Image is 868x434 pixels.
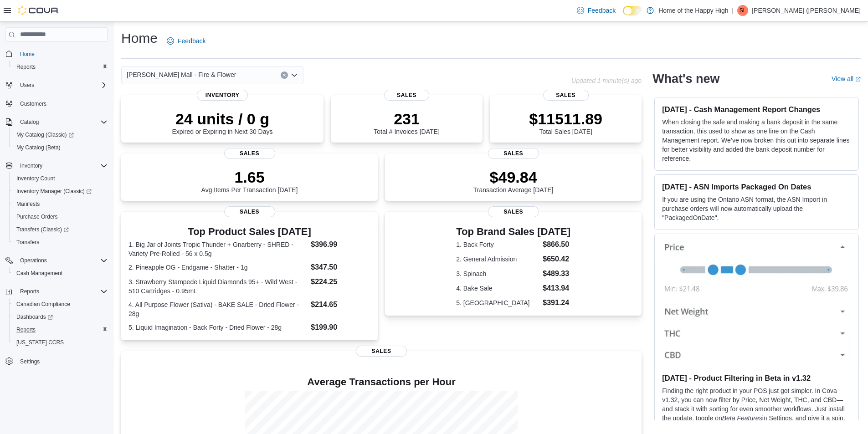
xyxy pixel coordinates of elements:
button: Catalog [16,117,42,128]
span: Sales [224,148,275,159]
button: Settings [2,354,111,368]
a: Customers [16,98,50,109]
button: Cash Management [9,267,111,280]
span: Inventory [16,160,108,171]
button: Users [2,79,111,92]
span: Inventory [20,162,42,169]
span: Inventory Manager (Classic) [16,188,92,195]
p: Updated 1 minute(s) ago [571,77,642,84]
span: Transfers (Classic) [13,224,108,235]
a: Feedback [573,1,619,20]
div: Sean (Lucas) Wilton [737,5,748,16]
a: View allExternal link [832,75,861,82]
a: My Catalog (Classic) [9,128,111,141]
p: | [732,5,734,16]
p: 1.65 [201,168,298,186]
span: Purchase Orders [16,213,58,220]
button: Reports [16,286,43,297]
button: Clear input [281,71,288,79]
span: Reports [13,324,108,335]
span: Inventory Manager (Classic) [13,186,108,197]
button: Home [2,47,111,61]
span: Canadian Compliance [16,301,70,308]
a: Reports [13,324,39,335]
a: Inventory Count [13,173,59,184]
div: Total Sales [DATE] [529,110,602,135]
div: Expired or Expiring in Next 30 Days [172,110,273,135]
button: Manifests [9,198,111,210]
span: Users [20,82,34,89]
p: When closing the safe and making a bank deposit in the same transaction, this used to show as one... [662,117,851,163]
a: Manifests [13,199,43,209]
a: Transfers [13,237,43,248]
a: Transfers (Classic) [9,223,111,236]
span: Cash Management [13,268,108,279]
button: Canadian Compliance [9,298,111,311]
a: Reports [13,61,39,72]
button: Purchase Orders [9,210,111,223]
span: Sales [543,90,589,101]
span: SL [740,5,746,16]
span: Manifests [16,200,40,208]
span: [US_STATE] CCRS [16,339,64,346]
button: Inventory [16,160,46,171]
dd: $214.65 [311,299,370,310]
nav: Complex example [5,44,108,392]
h4: Average Transactions per Hour [128,377,634,388]
span: Purchase Orders [13,211,108,222]
h3: [DATE] - ASN Imports Packaged On Dates [662,182,851,191]
span: Manifests [13,199,108,209]
a: [US_STATE] CCRS [13,337,67,348]
a: Cash Management [13,268,66,279]
a: Dashboards [13,311,56,322]
span: Operations [20,257,47,264]
span: [PERSON_NAME] Mall - Fire & Flower [127,69,236,80]
span: Dashboards [16,313,53,321]
dt: 5. [GEOGRAPHIC_DATA] [456,298,539,307]
span: My Catalog (Classic) [16,131,74,138]
h2: What's new [652,71,719,86]
span: Home [20,51,35,58]
span: Sales [356,346,407,357]
button: Users [16,80,38,91]
button: [US_STATE] CCRS [9,336,111,349]
p: 24 units / 0 g [172,110,273,128]
span: Dashboards [13,311,108,322]
button: Reports [9,323,111,336]
span: Sales [384,90,430,101]
dd: $866.50 [543,239,570,250]
button: Catalog [2,116,111,128]
img: Cova [18,6,59,15]
dd: $199.90 [311,322,370,333]
h3: Top Brand Sales [DATE] [456,226,570,237]
span: Operations [16,255,108,266]
a: Inventory Manager (Classic) [9,185,111,198]
div: Transaction Average [DATE] [473,168,554,194]
span: Feedback [588,6,616,15]
button: Inventory Count [9,172,111,185]
span: My Catalog (Beta) [16,144,61,151]
button: Open list of options [291,71,298,79]
a: My Catalog (Classic) [13,129,77,140]
button: Operations [2,254,111,267]
p: 231 [374,110,439,128]
p: [PERSON_NAME] ([PERSON_NAME] [752,5,861,16]
a: Home [16,49,38,60]
h3: Top Product Sales [DATE] [128,226,370,237]
dt: 3. Strawberry Stampede Liquid Diamonds 95+ - Wild West - 510 Cartridges - 0.95mL [128,277,307,296]
a: My Catalog (Beta) [13,142,64,153]
button: Transfers [9,236,111,249]
button: Reports [9,61,111,73]
span: Home [16,48,108,60]
span: Canadian Compliance [13,299,108,310]
a: Settings [16,356,43,367]
a: Dashboards [9,311,111,323]
span: Reports [13,61,108,72]
span: My Catalog (Beta) [13,142,108,153]
span: Sales [488,148,539,159]
div: Total # Invoices [DATE] [374,110,439,135]
div: Avg Items Per Transaction [DATE] [201,168,298,194]
p: Home of the Happy High [658,5,728,16]
span: Customers [20,100,46,107]
dt: 4. All Purpose Flower (Sativa) - BAKE SALE - Dried Flower - 28g [128,300,307,318]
